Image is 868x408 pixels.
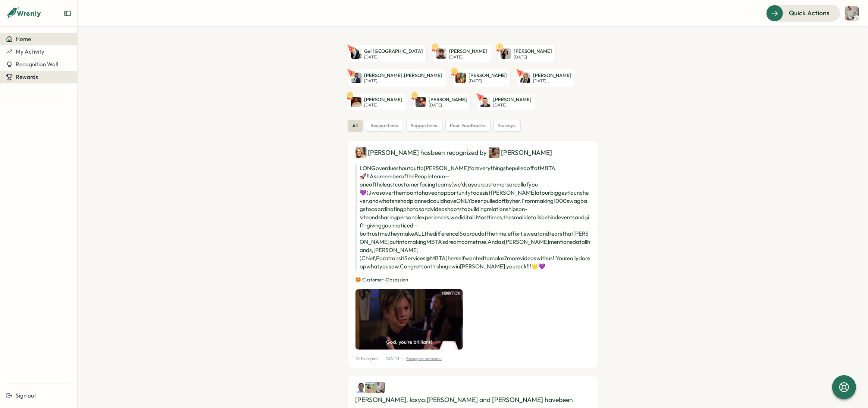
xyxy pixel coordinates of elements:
a: 2Manuel Gonzalez[PERSON_NAME][DATE] [348,93,406,111]
p: [PERSON_NAME] [364,96,403,103]
p: 🤩 Customer-Obsession [355,277,590,283]
p: [PERSON_NAME] [429,96,467,103]
span: recognitions [371,122,398,129]
span: suggestions [411,122,438,129]
span: all [352,122,358,129]
p: [PERSON_NAME] [533,72,572,79]
img: Felipe Ohlweiler [374,382,385,393]
p: [DATE] [514,55,552,60]
a: ken.gayle[PERSON_NAME].[PERSON_NAME][DATE] [348,69,446,87]
a: 1Olivia Gauthier[PERSON_NAME][DATE] [497,45,556,63]
p: [PERSON_NAME].[PERSON_NAME] [364,72,443,79]
button: Quick Actions [766,5,840,21]
img: ken.gayle [351,73,361,83]
img: Daniela Giraldo [455,73,466,83]
p: | [402,356,404,362]
a: Matt Savel[PERSON_NAME][DATE] [477,93,535,111]
p: [DATE] [469,79,507,83]
a: Afke Wolczyk[PERSON_NAME][DATE] [517,69,575,87]
img: Gel San Diego [351,48,361,59]
img: Matt Savel [480,97,491,107]
p: Gel [GEOGRAPHIC_DATA] [364,48,423,55]
p: [DATE] [386,356,399,362]
span: Sign out [16,392,36,399]
img: Manuel Gonzalez [351,97,361,107]
span: peer feedbacks [450,122,486,129]
img: Olivia Gauthier [501,48,511,59]
p: [DATE] [493,103,532,108]
span: surveys [498,122,516,129]
img: Felipe Ohlweiler [845,6,859,20]
button: Expand sidebar [64,10,71,17]
div: [PERSON_NAME] has been recognized by [355,147,590,158]
p: [PERSON_NAME] [514,48,552,55]
text: 1 [434,44,436,50]
span: Everyone [355,356,379,362]
p: [PERSON_NAME] [449,48,488,55]
text: 2 [349,92,351,98]
text: 2 [413,92,416,98]
p: [PERSON_NAME] [493,96,532,103]
p: [PERSON_NAME] [469,72,507,79]
p: [DATE] [364,55,423,60]
a: 1Rob Salewytsch[PERSON_NAME][DATE] [433,45,491,63]
img: lasya.chitla [365,382,376,393]
img: Adrian Pidor [355,382,367,393]
div: [PERSON_NAME] [489,147,552,158]
img: Valentina Nunez [416,97,426,107]
p: [DATE] [449,55,488,60]
text: 2 [453,68,455,73]
img: Isabella [355,147,367,158]
span: My Activity [16,48,44,55]
a: 2Valentina Nunez[PERSON_NAME][DATE] [412,93,471,111]
p: [DATE] [429,103,467,108]
p: [DATE] [533,79,572,83]
span: Rewards [16,73,38,80]
text: 1 [499,44,500,50]
img: Rob Salewytsch [436,48,446,59]
p: | [382,356,383,362]
p: Recognize someone [407,356,442,362]
p: [DATE] [364,103,403,108]
p: LONG overdue shoutout to [PERSON_NAME] for everything she pulled off at MBTA 🚀!! As a member of t... [355,164,590,271]
span: Home [16,35,31,42]
a: Gel San DiegoGel [GEOGRAPHIC_DATA][DATE] [348,45,427,63]
span: Recognition Wall [16,61,58,68]
a: 2Daniela Giraldo[PERSON_NAME][DATE] [452,69,511,87]
span: Quick Actions [789,8,830,18]
img: Afke Wolczyk [520,73,530,83]
img: Shelby Perera [489,147,500,158]
img: Recognition Image [355,289,463,350]
p: [DATE] [364,79,443,83]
